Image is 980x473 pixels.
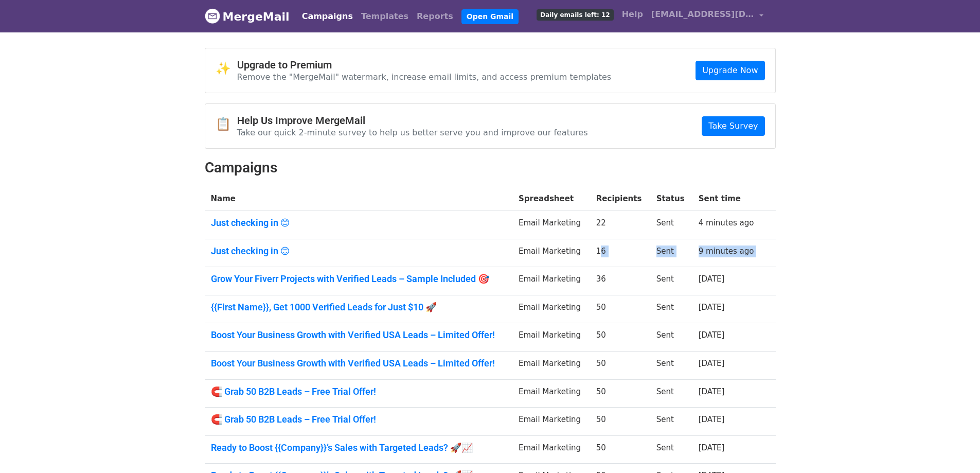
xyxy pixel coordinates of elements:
a: Grow Your Fiverr Projects with Verified Leads – Sample Included 🎯 [211,273,506,285]
a: Boost Your Business Growth with Verified USA Leads – Limited Offer! [211,358,506,369]
a: 9 minutes ago [699,247,754,256]
a: [EMAIL_ADDRESS][DOMAIN_NAME] [647,4,768,28]
a: Open Gmail [461,9,519,24]
td: Sent [650,323,692,352]
a: Daily emails left: 12 [532,4,617,25]
a: Ready to Boost {{Company}}’s Sales with Targeted Leads? 🚀📈 [211,442,506,453]
td: Email Marketing [512,435,590,464]
td: 50 [590,352,650,380]
td: Email Marketing [512,379,590,408]
span: [EMAIL_ADDRESS][DOMAIN_NAME] [651,8,754,21]
a: Help [618,4,647,25]
a: Take Survey [702,116,764,136]
td: Sent [650,295,692,323]
a: [DATE] [699,330,725,340]
span: Daily emails left: 12 [537,9,613,21]
td: Email Marketing [512,352,590,380]
a: Upgrade Now [696,61,764,80]
a: [DATE] [699,415,725,424]
td: Sent [650,435,692,464]
h4: Help Us Improve MergeMail [237,114,588,127]
a: Templates [357,6,413,27]
td: 22 [590,211,650,239]
td: Email Marketing [512,239,590,267]
a: [DATE] [699,303,725,312]
th: Name [205,187,512,211]
td: Sent [650,211,692,239]
td: 50 [590,435,650,464]
th: Recipients [590,187,650,211]
td: Email Marketing [512,295,590,323]
td: Email Marketing [512,211,590,239]
td: Email Marketing [512,267,590,295]
td: Sent [650,239,692,267]
a: MergeMail [205,6,290,27]
p: Remove the "MergeMail" watermark, increase email limits, and access premium templates [237,72,612,82]
a: 4 minutes ago [699,218,754,227]
a: [DATE] [699,274,725,284]
h4: Upgrade to Premium [237,59,612,71]
a: Just checking in 😊 [211,217,506,229]
a: [DATE] [699,359,725,368]
img: MergeMail logo [205,8,220,24]
a: 🧲 Grab 50 B2B Leads – Free Trial Offer! [211,414,506,425]
td: 50 [590,323,650,352]
td: Sent [650,352,692,380]
iframe: Chat Widget [929,424,980,473]
td: 36 [590,267,650,295]
a: {{First Name}}, Get 1000 Verified Leads for Just $10 🚀 [211,302,506,313]
h2: Campaigns [205,159,776,177]
td: Email Marketing [512,408,590,436]
span: ✨ [216,61,237,76]
td: Email Marketing [512,323,590,352]
td: 50 [590,295,650,323]
th: Spreadsheet [512,187,590,211]
p: Take our quick 2-minute survey to help us better serve you and improve our features [237,127,588,138]
a: [DATE] [699,443,725,452]
td: Sent [650,267,692,295]
th: Status [650,187,692,211]
a: Reports [413,6,457,27]
td: Sent [650,408,692,436]
td: Sent [650,379,692,408]
td: 50 [590,408,650,436]
span: 📋 [216,117,237,132]
th: Sent time [692,187,763,211]
td: 50 [590,379,650,408]
a: Boost Your Business Growth with Verified USA Leads – Limited Offer! [211,329,506,341]
a: Just checking in 😊 [211,246,506,257]
a: Campaigns [298,6,357,27]
td: 16 [590,239,650,267]
a: 🧲 Grab 50 B2B Leads – Free Trial Offer! [211,386,506,397]
a: [DATE] [699,387,725,396]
